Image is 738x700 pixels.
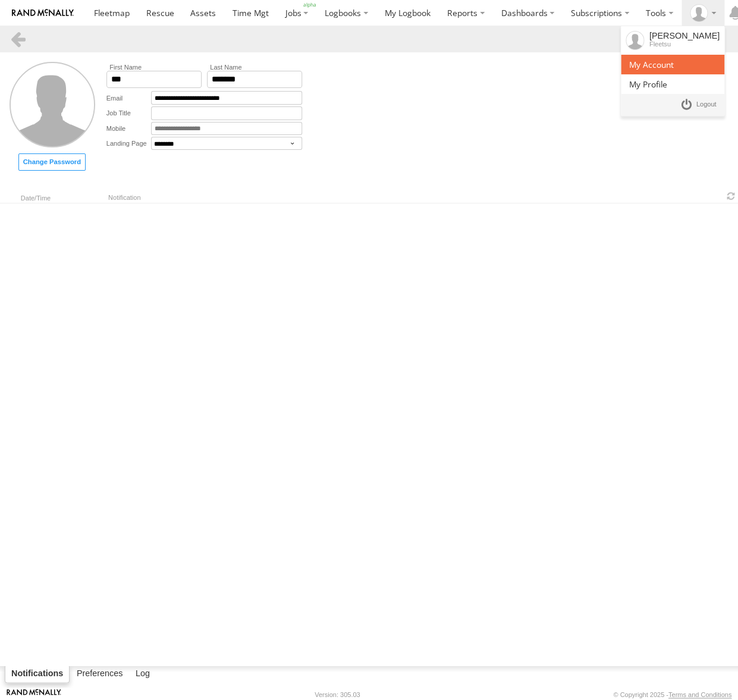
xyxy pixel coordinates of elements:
[106,64,202,71] label: First Name
[18,153,86,171] label: Set new password
[106,137,151,150] label: Landing Page
[649,31,719,40] div: [PERSON_NAME]
[10,30,27,48] a: Back to landing page
[12,9,74,17] img: rand-logo.svg
[724,190,738,202] span: Refresh
[106,106,151,120] label: Job Title
[668,691,731,698] a: Terms and Conditions
[315,691,360,698] div: Version: 305.03
[106,91,151,105] label: Email
[613,691,731,698] div: © Copyright 2025 -
[106,122,151,136] label: Mobile
[649,40,719,48] div: Fleetsu
[71,666,129,683] label: Preferences
[108,193,724,202] div: Notification
[686,4,720,22] div: Tim Neville
[207,64,302,71] label: Last Name
[130,666,156,683] label: Log
[5,666,70,683] label: Notifications
[13,196,58,202] div: Date/Time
